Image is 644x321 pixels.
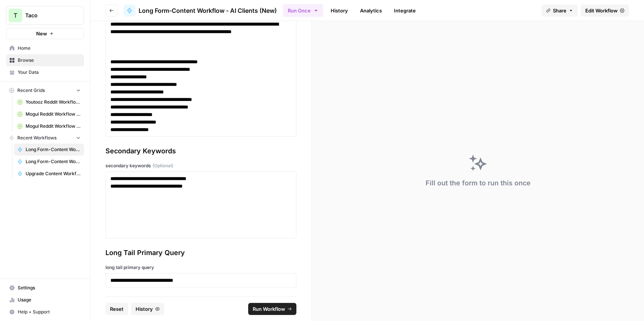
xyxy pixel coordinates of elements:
[26,158,81,165] span: Long Form-Content Workflow - All Clients (New)
[6,282,84,294] a: Settings
[248,303,296,315] button: Run Workflow
[139,6,277,15] span: Long Form-Content Workflow - AI Clients (New)
[18,69,81,76] span: Your Data
[105,264,296,271] label: long tail primary query
[18,297,81,303] span: Usage
[18,45,81,52] span: Home
[426,178,531,188] div: Fill out the form to run this once
[26,123,81,130] span: Mogul Reddit Workflow Grid
[14,11,17,20] span: T
[14,120,84,132] a: Mogul Reddit Workflow Grid
[553,7,566,14] span: Share
[153,162,173,169] span: (Optional)
[356,5,386,17] a: Analytics
[26,111,81,118] span: Mogul Reddit Workflow Grid (1)
[326,5,353,17] a: History
[14,108,84,120] a: Mogul Reddit Workflow Grid (1)
[136,305,153,313] span: History
[6,42,84,54] a: Home
[283,4,323,17] button: Run Once
[6,54,84,66] a: Browse
[26,99,81,105] span: Youtooz Reddit Workflow Grid
[581,5,629,17] a: Edit Workflow
[542,5,578,17] button: Share
[18,57,81,64] span: Browse
[17,135,56,141] span: Recent Workflows
[105,146,296,156] div: Secondary Keywords
[6,85,84,96] button: Recent Grids
[26,170,81,177] span: Upgrade Content Workflow - Nurx
[6,306,84,318] button: Help + Support
[105,303,128,315] button: Reset
[18,309,81,315] span: Help + Support
[36,30,47,37] span: New
[6,66,84,78] a: Your Data
[6,28,84,39] button: New
[14,96,84,108] a: Youtooz Reddit Workflow Grid
[25,12,71,19] span: Taco
[389,5,420,17] a: Integrate
[585,7,618,14] span: Edit Workflow
[6,132,84,144] button: Recent Workflows
[110,305,124,313] span: Reset
[14,156,84,168] a: Long Form-Content Workflow - All Clients (New)
[26,146,81,153] span: Long Form-Content Workflow - AI Clients (New)
[14,168,84,180] a: Upgrade Content Workflow - Nurx
[124,5,277,17] a: Long Form-Content Workflow - AI Clients (New)
[6,294,84,306] a: Usage
[105,248,296,258] div: Long Tail Primary Query
[131,303,164,315] button: History
[6,6,84,25] button: Workspace: Taco
[253,305,285,313] span: Run Workflow
[14,144,84,156] a: Long Form-Content Workflow - AI Clients (New)
[18,284,81,291] span: Settings
[105,162,296,169] label: secondary keywords
[17,87,45,94] span: Recent Grids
